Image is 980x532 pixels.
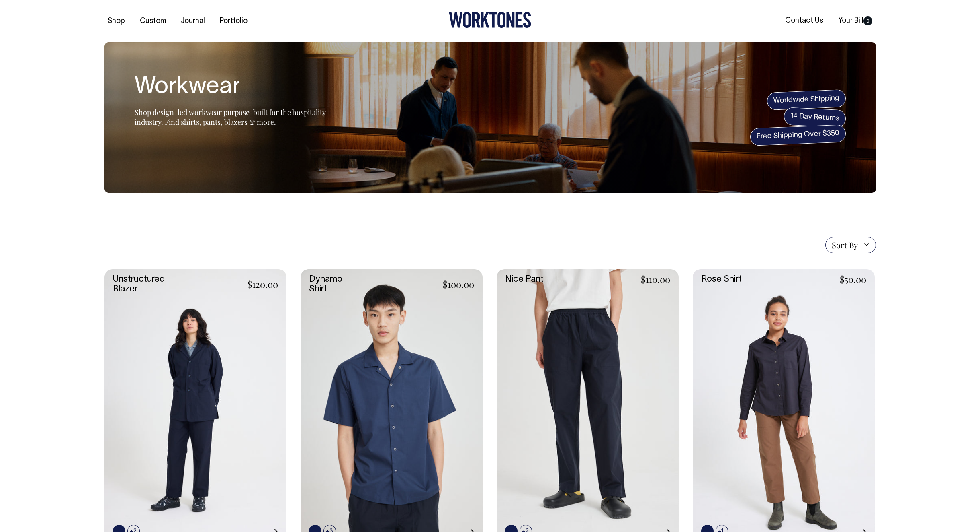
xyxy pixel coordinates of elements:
span: 0 [863,16,872,25]
a: Custom [137,14,169,28]
span: Shop design-led workwear purpose-built for the hospitality industry. Find shirts, pants, blazers ... [135,107,326,127]
a: Your Bill0 [835,14,876,27]
a: Journal [178,14,208,28]
span: Worldwide Shipping [767,89,846,110]
h1: Workwear [135,74,336,100]
span: 14 Day Returns [783,107,846,128]
a: Contact Us [782,14,827,27]
span: Free Shipping Over $350 [750,124,846,146]
a: Shop [104,14,128,28]
span: Sort By [832,240,858,250]
a: Portfolio [217,14,251,28]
